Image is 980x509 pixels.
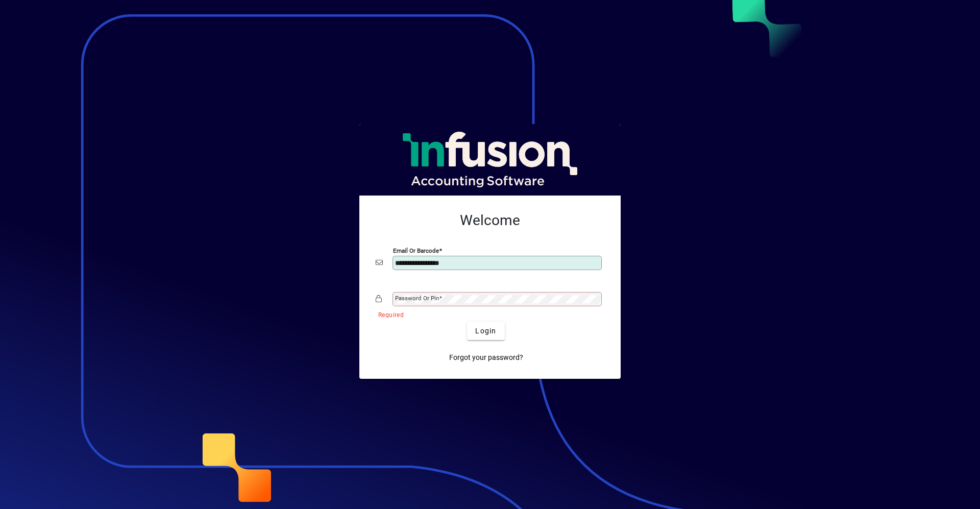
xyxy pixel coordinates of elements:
[395,295,439,302] mat-label: Password or Pin
[445,348,527,367] a: Forgot your password?
[376,212,604,229] h2: Welcome
[449,352,523,363] span: Forgot your password?
[467,322,504,340] button: Login
[475,326,496,336] span: Login
[378,309,596,320] mat-error: Required
[393,247,439,254] mat-label: Email or Barcode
